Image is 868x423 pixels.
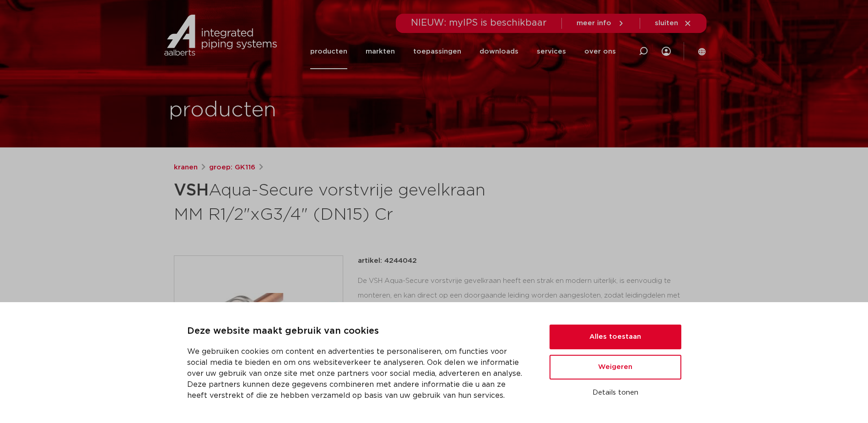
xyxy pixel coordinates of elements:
p: Deze website maakt gebruik van cookies [187,324,528,339]
a: services [537,34,566,69]
button: Details tonen [550,385,681,401]
p: We gebruiken cookies om content en advertenties te personaliseren, om functies voor social media ... [187,346,528,401]
a: markten [366,34,395,69]
a: producten [310,34,347,69]
a: sluiten [655,19,692,27]
span: sluiten [655,20,678,27]
span: meer info [577,20,611,27]
h1: producten [169,96,276,125]
button: Weigeren [550,355,681,380]
a: downloads [480,34,518,69]
h1: Aqua-Secure vorstvrije gevelkraan MM R1/2"xG3/4" (DN15) Cr [174,177,518,226]
a: toepassingen [413,34,461,69]
button: Alles toestaan [550,325,681,349]
a: groep: GK116 [209,162,255,173]
a: over ons [584,34,616,69]
a: kranen [174,162,198,173]
p: artikel: 4244042 [358,255,417,266]
div: De VSH Aqua-Secure vorstvrije gevelkraan heeft een strak en modern uiterlijk, is eenvoudig te mon... [358,274,695,365]
strong: VSH [174,182,209,199]
a: meer info [577,19,625,27]
span: NIEUW: myIPS is beschikbaar [411,18,547,27]
nav: Menu [310,34,616,69]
